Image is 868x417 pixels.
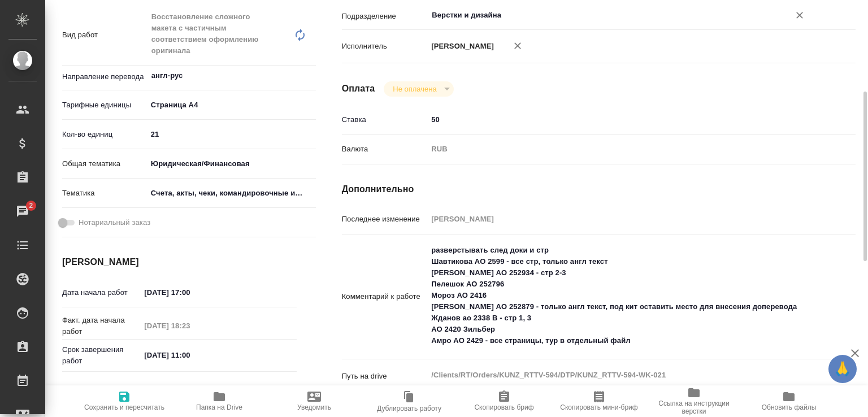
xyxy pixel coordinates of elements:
[77,385,172,417] button: Сохранить и пересчитать
[342,371,428,382] p: Путь на drive
[310,75,312,77] button: Open
[22,200,40,211] span: 2
[762,403,817,411] span: Обновить файлы
[384,81,453,97] div: Не оплачена
[62,315,140,337] p: Факт. дата начала работ
[427,241,813,350] textarea: разверстывать след доки и стр Шавтикова АО 2599 - все стр, только англ текст [PERSON_NAME] АО 252...
[806,14,809,16] button: Open
[140,318,239,334] input: Пустое поле
[62,344,140,367] p: Срок завершения работ
[427,41,494,52] p: [PERSON_NAME]
[62,99,147,111] p: Тарифные единицы
[342,82,375,95] h4: Оплата
[457,385,552,417] button: Скопировать бриф
[741,385,836,417] button: Обновить файлы
[342,214,428,225] p: Последнее изменение
[362,385,457,417] button: Дублировать работу
[140,284,239,301] input: ✎ Введи что-нибудь
[297,403,331,411] span: Уведомить
[342,144,428,155] p: Валюта
[377,405,441,412] span: Дублировать работу
[84,403,164,411] span: Сохранить и пересчитать
[427,366,813,385] textarea: /Clients/RT/Orders/KUNZ_RTTV-594/DTP/KUNZ_RTTV-594-WK-021
[172,385,267,417] button: Папка на Drive
[147,184,316,203] div: Счета, акты, чеки, командировочные и таможенные документы
[552,385,646,417] button: Скопировать мини-бриф
[267,385,362,417] button: Уведомить
[62,158,147,170] p: Общая тематика
[427,111,813,128] input: ✎ Введи что-нибудь
[62,71,147,82] p: Направление перевода
[560,403,637,411] span: Скопировать мини-бриф
[389,84,440,94] button: Не оплачена
[342,41,428,52] p: Исполнитель
[140,347,239,363] input: ✎ Введи что-нибудь
[342,114,428,125] p: Ставка
[62,29,147,41] p: Вид работ
[505,33,530,58] button: Удалить исполнителя
[147,126,316,142] input: ✎ Введи что-нибудь
[427,140,813,159] div: RUB
[62,129,147,140] p: Кол-во единиц
[62,287,140,298] p: Дата начала работ
[342,183,856,196] h4: Дополнительно
[62,255,297,269] h4: [PERSON_NAME]
[833,357,852,381] span: 🙏
[427,211,813,227] input: Пустое поле
[828,355,857,383] button: 🙏
[147,154,316,173] div: Юридическая/Финансовая
[62,188,147,199] p: Тематика
[3,197,42,225] a: 2
[342,11,428,22] p: Подразделение
[79,217,150,228] span: Нотариальный заказ
[147,95,316,115] div: Страница А4
[196,403,242,411] span: Папка на Drive
[474,403,533,411] span: Скопировать бриф
[792,7,808,23] button: Очистить
[342,291,428,302] p: Комментарий к работе
[646,385,741,417] button: Ссылка на инструкции верстки
[653,399,735,415] span: Ссылка на инструкции верстки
